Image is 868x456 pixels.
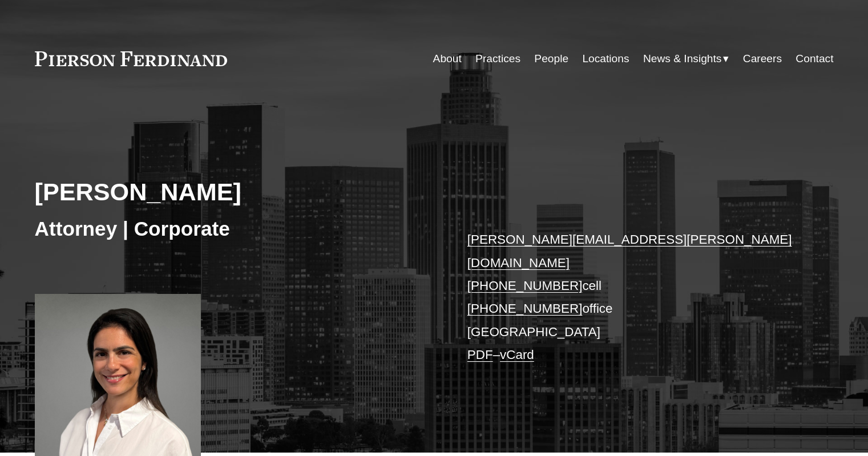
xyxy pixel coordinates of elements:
[467,279,583,293] a: [PHONE_NUMBER]
[475,48,520,70] a: Practices
[467,232,792,269] a: [PERSON_NAME][EMAIL_ADDRESS][PERSON_NAME][DOMAIN_NAME]
[643,49,722,69] span: News & Insights
[743,48,782,70] a: Careers
[433,48,462,70] a: About
[467,228,800,366] p: cell office [GEOGRAPHIC_DATA] –
[534,48,568,70] a: People
[796,48,833,70] a: Contact
[582,48,629,70] a: Locations
[643,48,729,70] a: folder dropdown
[500,348,534,362] a: vCard
[467,348,493,362] a: PDF
[467,301,583,316] a: [PHONE_NUMBER]
[35,216,434,241] h3: Attorney | Corporate
[35,177,434,207] h2: [PERSON_NAME]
